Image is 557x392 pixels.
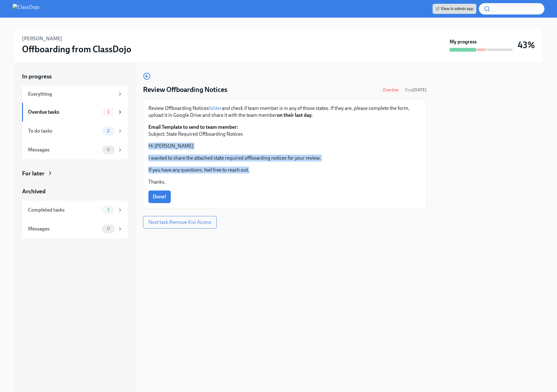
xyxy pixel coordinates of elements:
a: For later [22,169,128,178]
div: Messages [28,146,100,153]
a: Completed tasks3 [22,201,128,219]
button: Done! [148,190,171,203]
a: Messages0 [22,219,128,238]
span: Next task : Remove Kisi Access [148,219,211,225]
p: I wanted to share the attached state required offboarding notices for your review. [148,155,421,162]
a: Overdue tasks1 [22,103,128,122]
span: Overdue [379,88,402,92]
span: 1 [104,110,113,114]
div: Everything [28,91,115,98]
div: Overdue tasks [28,109,100,116]
div: To do tasks [28,128,100,134]
h3: 43% [518,39,535,51]
h3: Offboarding from ClassDojo [22,43,131,55]
div: For later [22,169,44,178]
p: Review Offboarding Notices and check if team member is in any of those states. If they are, pleas... [148,105,421,119]
a: Archived [22,187,128,196]
span: View in admin app [436,6,473,12]
strong: My progress [450,38,477,45]
span: 0 [103,147,114,152]
p: Subject: State Required Offboarding Notices [148,124,421,138]
span: 3 [103,207,113,212]
h6: [PERSON_NAME] [22,35,62,42]
span: Done! [153,194,166,200]
div: Completed tasks [28,207,100,213]
span: 2 [103,128,113,133]
a: Everything [22,86,128,103]
button: Next task:Remove Kisi Access [143,216,217,229]
span: Due [405,87,427,93]
p: Thanks, [148,179,421,185]
p: Hi [PERSON_NAME] [148,143,421,150]
h4: Review Offboarding Notices [143,85,227,94]
a: In progress [22,72,128,81]
p: If you have any questions, feel free to reach out. [148,167,421,173]
a: To do tasks2 [22,122,128,140]
div: Messages [28,225,100,232]
strong: [DATE] [413,87,427,93]
a: View in admin app [433,4,476,14]
a: folder [209,105,222,111]
span: 0 [103,226,114,231]
a: Messages0 [22,140,128,159]
span: September 12th, 2025 09:00 [405,87,427,93]
strong: on their last day. [277,112,313,118]
strong: Email Template to send to team member: [148,124,238,130]
img: ClassDojo [13,4,39,14]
